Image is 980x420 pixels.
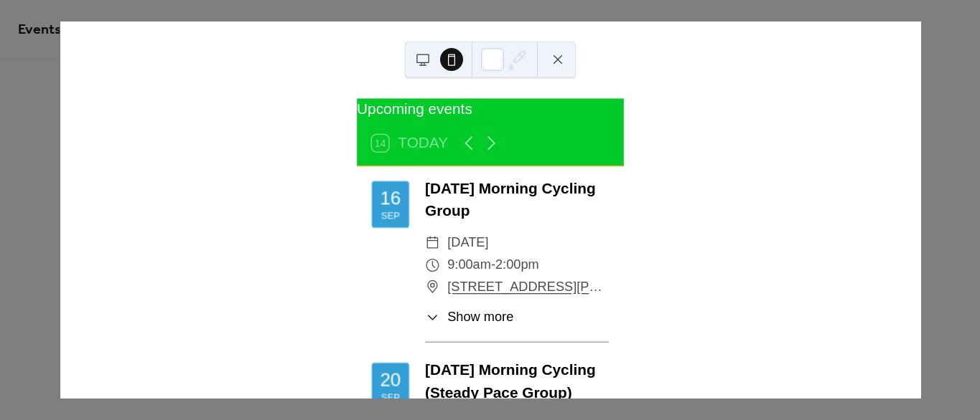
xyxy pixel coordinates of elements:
span: [DATE] [447,232,488,254]
span: - [491,254,495,276]
a: [STREET_ADDRESS][PERSON_NAME] [447,276,609,298]
button: ​Show more [425,307,513,327]
div: Sep [381,393,400,403]
div: ​ [425,254,440,276]
span: Show more [447,307,513,327]
div: ​ [425,307,440,327]
div: Upcoming events [357,98,624,120]
span: 9:00am [447,254,491,276]
span: 2:00pm [495,254,539,276]
div: [DATE] Morning Cycling (Steady Pace Group) [425,360,609,404]
div: ​ [425,276,440,298]
div: ​ [425,232,440,254]
div: 16 [380,188,401,207]
div: [DATE] Morning Cycling Group [425,178,609,222]
div: 20 [380,371,401,389]
div: Sep [381,211,400,221]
